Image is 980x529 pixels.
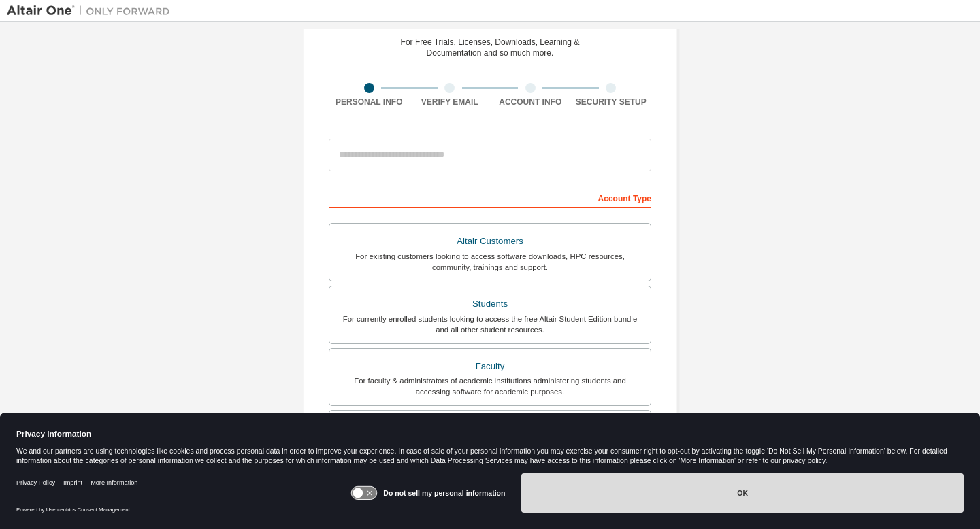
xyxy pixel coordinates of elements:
[338,251,642,273] div: For existing customers looking to access software downloads, HPC resources, community, trainings ...
[338,294,642,313] div: Students
[490,97,571,107] div: Account Info
[385,12,595,29] div: Create an Altair One Account
[338,313,642,335] div: For currently enrolled students looking to access the free Altair Student Edition bundle and all ...
[7,4,177,18] img: Altair One
[338,375,642,397] div: For faculty & administrators of academic institutions administering students and accessing softwa...
[410,97,491,107] div: Verify Email
[571,97,652,107] div: Security Setup
[338,357,642,376] div: Faculty
[401,37,580,58] div: For Free Trials, Licenses, Downloads, Learning & Documentation and so much more.
[329,97,410,107] div: Personal Info
[329,186,651,208] div: Account Type
[338,232,642,251] div: Altair Customers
